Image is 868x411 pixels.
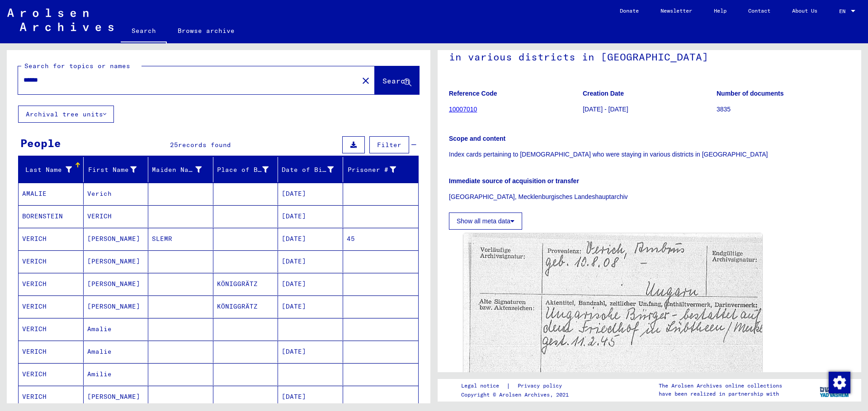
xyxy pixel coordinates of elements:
img: Change consent [829,372,850,393]
b: Number of documents [717,90,784,97]
div: People [20,135,61,151]
mat-cell: BORENSTEIN [19,205,84,227]
mat-cell: [PERSON_NAME] [84,250,149,272]
mat-header-cell: Prisoner # [343,157,419,182]
a: Privacy policy [510,381,573,391]
b: Creation Date [583,90,624,97]
mat-cell: Amalie [84,341,149,363]
div: Date of Birth [282,162,345,177]
a: Legal notice [461,381,506,391]
a: 10007010 [449,106,477,113]
mat-cell: [PERSON_NAME] [84,386,149,408]
p: The Arolsen Archives online collections [659,382,782,390]
mat-cell: [DATE] [278,386,343,408]
mat-cell: [PERSON_NAME] [84,228,149,250]
mat-cell: [DATE] [278,341,343,363]
mat-cell: [DATE] [278,273,343,295]
span: 25 [170,141,178,149]
mat-cell: [DATE] [278,296,343,318]
b: Immediate source of acquisition or transfer [449,177,579,185]
span: records found [178,141,231,149]
mat-header-cell: First Name [84,157,149,182]
mat-cell: 45 [343,228,419,250]
mat-cell: AMALIE [19,183,84,205]
mat-cell: VERICH [19,341,84,363]
button: Filter [369,136,409,153]
mat-cell: VERICH [19,318,84,340]
mat-header-cell: Place of Birth [213,157,278,182]
b: Reference Code [449,90,497,97]
mat-header-cell: Last Name [19,157,84,182]
mat-cell: VERICH [19,296,84,318]
div: Maiden Name [152,162,213,177]
div: First Name [87,165,137,175]
mat-cell: SLEMR [148,228,213,250]
mat-cell: KÖNIGGRÄTZ [213,273,278,295]
button: Clear [357,71,375,89]
div: | [461,381,573,391]
div: Maiden Name [152,165,202,175]
mat-cell: Amilie [84,363,149,385]
img: Arolsen_neg.svg [7,9,113,31]
mat-cell: VERICH [19,250,84,272]
span: Filter [377,141,401,149]
button: Search [375,66,419,94]
div: Last Name [22,162,83,177]
p: [GEOGRAPHIC_DATA], Mecklenburgisches Landeshauptarchiv [449,192,850,202]
div: Date of Birth [282,165,334,175]
p: [DATE] - [DATE] [583,105,716,114]
mat-cell: VERICH [19,363,84,385]
mat-header-cell: Maiden Name [148,157,213,182]
mat-cell: [PERSON_NAME] [84,273,149,295]
mat-cell: [PERSON_NAME] [84,296,149,318]
div: Change consent [828,371,850,393]
mat-label: Search for topics or names [24,62,130,70]
p: have been realized in partnership with [659,390,782,398]
div: First Name [87,162,148,177]
a: Browse archive [167,20,245,42]
div: Prisoner # [347,165,396,175]
mat-cell: KÖNIGGRÄTZ [213,296,278,318]
mat-cell: [DATE] [278,205,343,227]
span: Search [382,76,410,85]
mat-cell: Amalie [84,318,149,340]
div: Prisoner # [347,162,408,177]
mat-cell: VERICH [19,273,84,295]
button: Archival tree units [18,106,114,123]
mat-cell: VERICH [19,228,84,250]
mat-cell: [DATE] [278,250,343,272]
mat-icon: close [360,75,371,86]
mat-cell: [DATE] [278,228,343,250]
span: EN [839,8,849,14]
mat-cell: [DATE] [278,183,343,205]
img: yv_logo.png [818,379,852,401]
mat-cell: VERICH [84,205,149,227]
button: Show all meta data [449,212,522,230]
div: Place of Birth [217,162,280,177]
p: Copyright © Arolsen Archives, 2021 [461,391,573,399]
p: Index cards pertaining to [DEMOGRAPHIC_DATA] who were staying in various districts in [GEOGRAPHIC... [449,150,850,159]
mat-cell: VERICH [19,386,84,408]
div: Place of Birth [217,165,269,175]
mat-cell: Verich [84,183,149,205]
mat-header-cell: Date of Birth [278,157,343,182]
div: Last Name [22,165,72,175]
b: Scope and content [449,135,505,142]
a: Search [121,20,167,43]
p: 3835 [717,105,850,114]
